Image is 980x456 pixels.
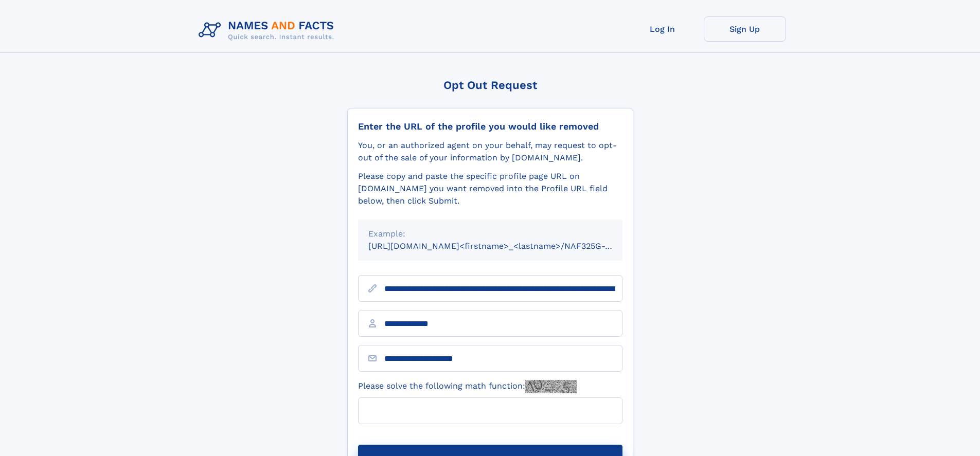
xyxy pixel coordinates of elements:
a: Log In [621,16,704,42]
label: Please solve the following math function: [358,380,577,393]
img: Logo Names and Facts [194,16,343,44]
a: Sign Up [704,16,786,42]
div: Please copy and paste the specific profile page URL on [DOMAIN_NAME] you want removed into the Pr... [358,170,622,207]
div: Enter the URL of the profile you would like removed [358,121,622,132]
div: You, or an authorized agent on your behalf, may request to opt-out of the sale of your informatio... [358,139,622,164]
small: [URL][DOMAIN_NAME]<firstname>_<lastname>/NAF325G-xxxxxxxx [368,241,642,251]
div: Opt Out Request [347,79,633,92]
div: Example: [368,228,612,240]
